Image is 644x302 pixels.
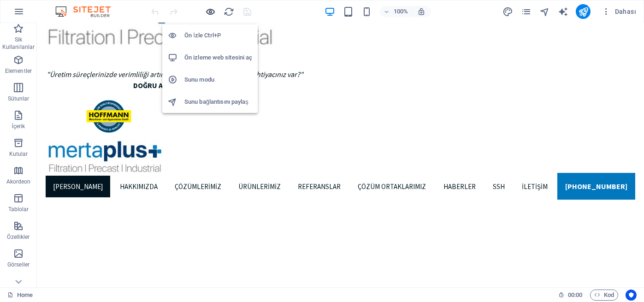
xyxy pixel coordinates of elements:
span: Dahası [602,7,636,16]
i: Navigatör [539,6,550,17]
button: Dahası [598,4,640,19]
span: : [574,291,576,298]
button: pages [520,6,532,17]
p: Görseller [7,261,30,268]
button: reload [224,6,235,17]
p: Akordeon [6,178,31,185]
p: İçerik [12,123,25,130]
p: Sütunlar [8,95,30,102]
i: Yayınla [578,6,589,17]
p: Tablolar [8,206,29,213]
h6: Ön izleme web sitesini aç [184,52,252,63]
button: 100% [380,6,413,17]
img: Editor Logo [53,6,122,17]
h6: Ön İzle Ctrl+P [184,30,252,41]
button: publish [576,4,591,19]
button: navigator [539,6,550,17]
span: 00 00 [568,290,582,301]
h6: Sunu modu [184,74,252,85]
i: Sayfayı yeniden yükleyin [224,6,235,17]
button: design [502,6,513,17]
span: Kod [594,290,614,301]
p: Özellikler [7,233,30,241]
h6: Oturum süresi [558,290,583,301]
p: Kutular [9,150,28,158]
i: Sayfalar (Ctrl+Alt+S) [521,6,532,17]
i: Yeniden boyutlandırmada yakınlaştırma düzeyini seçilen cihaza uyacak şekilde otomatik olarak ayarla. [418,7,426,16]
h6: 100% [394,6,408,17]
i: AI Writer [558,6,568,17]
h6: Sunu bağlantısını paylaş [184,96,252,107]
button: text_generator [557,6,568,17]
p: Elementler [5,67,32,75]
button: Kod [590,290,618,301]
a: Seçimi iptal etmek için tıkla. Sayfaları açmak için çift tıkla [7,290,33,301]
button: Usercentrics [626,290,637,301]
i: Tasarım (Ctrl+Alt+Y) [502,6,513,17]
